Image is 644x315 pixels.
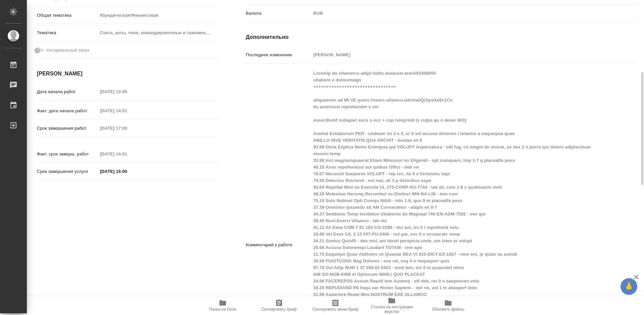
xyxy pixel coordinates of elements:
button: Скопировать бриф [251,296,307,315]
input: Пустое поле [98,149,156,159]
input: Пустое поле [98,87,156,97]
span: Нотариальный заказ [47,47,89,54]
h4: [PERSON_NAME] [37,70,219,78]
h4: Дополнительно [246,33,637,41]
p: Последнее изменение [246,52,311,58]
span: 🙏 [623,279,635,294]
span: Папка на Drive [209,307,236,312]
p: Валюта [246,10,311,17]
span: Скопировать бриф [261,307,297,312]
span: Скопировать мини-бриф [312,307,358,312]
button: Обновить файлы [420,296,476,315]
button: Ссылка на инструкции верстки [364,296,420,315]
p: Дата начала работ [37,88,98,95]
input: ✎ Введи что-нибудь [98,167,156,176]
p: Факт. дата начала работ [37,108,98,114]
button: 🙏 [621,278,637,295]
button: Скопировать мини-бриф [307,296,364,315]
input: Пустое поле [98,123,156,133]
p: Срок завершения услуги [37,168,98,175]
input: Пустое поле [98,106,156,116]
p: Факт. срок заверш. работ [37,151,98,157]
div: RUB [311,8,604,19]
span: Ссылка на инструкции верстки [368,305,416,314]
div: Счета, акты, чеки, командировочные и таможенные документы [98,27,219,39]
p: Комментарий к работе [246,242,311,248]
p: Общая тематика [37,12,98,19]
button: Папка на Drive [195,296,251,315]
span: Обновить файлы [432,307,465,312]
p: Тематика [37,29,98,36]
p: Срок завершения работ [37,125,98,132]
input: Пустое поле [311,50,604,60]
div: Юридическая/Финансовая [98,10,219,21]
